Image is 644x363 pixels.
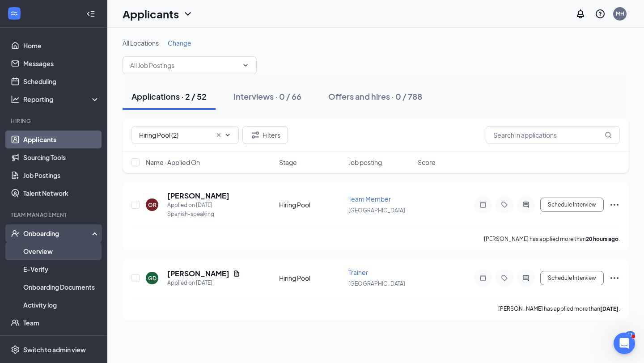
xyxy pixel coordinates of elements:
a: Applicants [23,131,100,148]
svg: Document [233,270,240,277]
svg: MagnifyingGlass [605,131,612,139]
a: Team [23,314,100,332]
p: [PERSON_NAME] has applied more than . [498,305,620,312]
a: Job Postings [23,166,100,184]
div: Offers and hires · 0 / 788 [328,91,422,102]
button: Schedule Interview [540,198,604,212]
b: [DATE] [600,305,619,312]
div: Hiring Pool [279,200,343,209]
a: Overview [23,242,100,260]
h5: [PERSON_NAME] [167,269,229,279]
a: Talent Network [23,184,100,202]
span: Change [168,39,191,47]
svg: ChevronDown [242,62,249,69]
div: Applied on [DATE] [167,279,240,287]
svg: WorkstreamLogo [10,9,19,18]
svg: Cross [215,131,222,139]
div: OR [148,201,157,209]
div: Onboarding [23,229,92,238]
div: Team Management [11,211,98,219]
a: DocumentsCrown [23,332,100,350]
div: 11 [625,331,635,339]
h5: [PERSON_NAME] [167,191,229,201]
svg: ActiveChat [521,274,531,282]
div: Hiring Pool [279,274,343,283]
div: Applications · 2 / 52 [131,91,207,102]
a: Home [23,37,100,55]
svg: ChevronDown [182,8,193,19]
svg: ChevronDown [224,131,231,139]
b: 20 hours ago [586,236,619,242]
svg: UserCheck [11,229,20,238]
span: Team Member [348,195,391,203]
p: [PERSON_NAME] has applied more than . [484,235,620,243]
a: Messages [23,55,100,72]
a: Activity log [23,296,100,314]
svg: QuestionInfo [595,8,606,19]
div: MH [616,10,624,17]
h1: Applicants [123,6,179,21]
div: GD [148,274,157,282]
svg: Settings [11,345,20,354]
svg: Tag [499,274,510,282]
span: Score [418,158,436,167]
a: Sourcing Tools [23,148,100,166]
svg: Collapse [86,9,95,18]
span: [GEOGRAPHIC_DATA] [348,207,405,214]
svg: Note [478,274,488,282]
iframe: Intercom live chat [614,333,635,354]
svg: Ellipses [609,199,620,210]
svg: ActiveChat [521,201,531,208]
svg: Tag [499,201,510,208]
span: All Locations [123,39,159,47]
svg: Analysis [11,95,20,104]
span: Stage [279,158,297,167]
span: Trainer [348,268,368,276]
svg: Filter [250,130,261,140]
input: All Stages [139,130,212,140]
span: [GEOGRAPHIC_DATA] [348,280,405,287]
a: Onboarding Documents [23,278,100,296]
input: Search in applications [486,126,620,144]
div: Switch to admin view [23,345,86,354]
div: Spanish-speaking [167,210,229,219]
a: Scheduling [23,72,100,90]
div: Applied on [DATE] [167,201,229,210]
div: Reporting [23,95,100,104]
div: Interviews · 0 / 66 [233,91,301,102]
button: Schedule Interview [540,271,604,285]
svg: Note [478,201,488,208]
svg: Ellipses [609,273,620,283]
span: Name · Applied On [146,158,200,167]
a: E-Verify [23,260,100,278]
div: Hiring [11,117,98,125]
svg: Notifications [575,8,586,19]
span: Job posting [348,158,382,167]
button: Filter Filters [242,126,288,144]
input: All Job Postings [130,60,238,70]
